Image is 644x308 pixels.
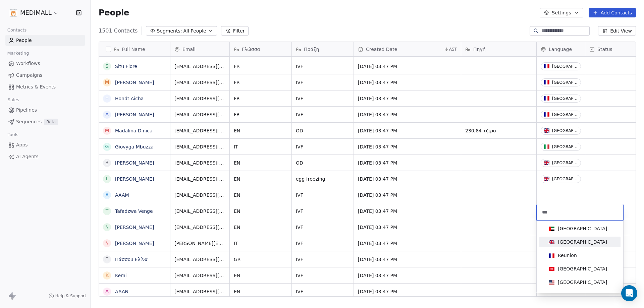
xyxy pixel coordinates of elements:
[558,225,607,232] div: [GEOGRAPHIC_DATA]
[558,265,607,272] div: [GEOGRAPHIC_DATA]
[539,223,621,290] div: Suggestions
[558,252,577,259] div: Reunion
[558,239,607,245] div: [GEOGRAPHIC_DATA]
[558,279,607,286] div: [GEOGRAPHIC_DATA]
